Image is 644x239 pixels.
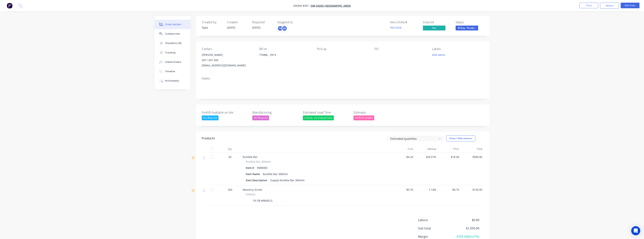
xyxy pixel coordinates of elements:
span: Labour [418,218,451,222]
div: TYABB, , 3913 [259,52,311,58]
div: PO [375,47,426,51]
div: In Stock - As of Quote Date [303,115,334,120]
div: Created [227,20,248,24]
label: Estimated Lead Time [303,110,350,115]
div: Profitability [165,79,179,83]
div: [EMAIL_ADDRESS][DOMAIN_NAME] [202,63,253,68]
button: Tracking [155,48,190,57]
span: Sub total [418,226,451,231]
span: $150.00 [462,188,482,192]
div: TR [277,26,283,31]
div: Collaborate [165,32,180,36]
button: Close [579,3,598,8]
div: EB [282,26,287,31]
div: Required [252,20,273,24]
button: Checklists 0/0 [155,39,190,48]
div: Item # [246,165,256,171]
div: Rumble Bar 300mm [261,171,289,177]
img: Factory [7,3,12,8]
div: Pick up [317,47,368,51]
button: Add labels [430,52,447,57]
span: 30 Day - Pendin... [456,26,478,30]
div: FX-SB-M8X60-G [252,198,274,203]
span: [DATE] [252,26,260,29]
div: Open Intercom Messenger [631,226,640,235]
div: Timeline [165,70,175,73]
div: Linked Orders [165,60,181,64]
span: 7.14% [416,188,436,192]
button: Timeline [155,67,190,76]
label: Forklift Avaliable on site [202,110,249,115]
span: $0.75 [439,188,459,192]
a: INV-0228 [390,26,401,29]
div: Total [461,145,484,153]
button: Collaborate [155,29,190,39]
div: Contact [202,47,253,51]
div: Created by [202,20,222,24]
span: Margin [418,234,451,239]
span: $700.00 ( 66.67 %) [451,234,479,239]
button: TREB [277,26,287,31]
button: Linked Orders [155,57,190,67]
label: Manufacturing [252,110,299,115]
span: $4.20 [393,155,413,159]
button: Order details [155,20,190,29]
div: Assigned to [277,20,315,24]
span: [DATE] [227,26,235,29]
span: $0.00 [451,218,479,222]
div: 0411 607 000 [202,58,253,63]
button: Options [600,3,619,9]
div: Price [438,145,461,153]
span: 328.57% [416,155,436,159]
a: Sim Signs [GEOGRAPHIC_DATA] [311,4,351,8]
div: Status [456,20,484,24]
div: [PERSON_NAME] [353,115,374,120]
span: 50 [228,155,231,159]
div: Qty [219,145,241,153]
div: Checklists 0/0 [165,42,182,45]
div: [PERSON_NAME]0411 607 000[EMAIL_ADDRESS][DOMAIN_NAME] [202,52,253,68]
span: $0.70 [393,188,413,192]
div: Cost [392,145,415,153]
div: RMB300 [256,165,269,171]
span: Yes [423,26,445,30]
div: TYABB, , 3913 [259,52,311,64]
span: Rumble Bar 300mm [246,160,271,164]
div: Labels [432,47,484,51]
div: Products [202,136,215,141]
div: Not Required [252,115,269,120]
div: Markup [415,145,438,153]
button: Profitability [155,76,190,86]
div: Item Description [246,178,269,183]
label: Estimator [353,110,401,115]
span: Order #391 - [293,4,311,8]
span: $18.00 [439,155,459,159]
div: Invoiced [423,20,451,24]
span: $1,050.00 [451,226,479,231]
button: 30 Day - Pendin... [456,26,478,31]
div: Item Name [246,171,261,177]
div: [PERSON_NAME] [202,52,253,58]
div: Tayla [202,26,222,30]
div: Tracking [165,51,175,54]
button: Show / Hide columns [446,135,475,141]
span: $900.00 [462,155,482,159]
div: Notes [202,77,484,80]
div: Not Required [202,115,218,120]
div: Supply Rumble Bar 300mm [269,178,306,183]
span: Masonry Screw [243,188,262,191]
div: Bill to [259,47,311,51]
span: 200 [228,188,232,192]
span: FIXINGS [246,192,256,196]
div: Order details [165,23,181,26]
button: Edit Order [621,3,639,8]
div: Xero Order # [390,20,418,24]
span: Rumble Bar [243,155,258,159]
